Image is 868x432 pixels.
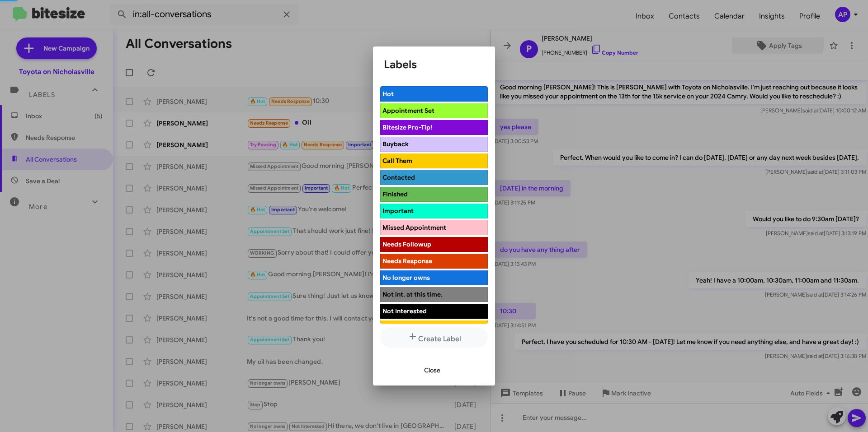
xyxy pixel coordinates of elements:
[382,140,409,148] span: Buyback
[380,327,488,348] button: Create Label
[382,107,434,115] span: Appointment Set
[382,90,394,98] span: Hot
[424,362,440,378] span: Close
[382,307,427,315] span: Not Interested
[382,207,414,215] span: Important
[382,123,432,131] span: Bitesize Pro-Tip!
[417,362,448,378] button: Close
[382,324,405,332] span: Paused
[382,274,430,282] span: No longer owns
[382,190,408,198] span: Finished
[382,223,446,232] span: Missed Appointment
[382,240,431,248] span: Needs Followup
[384,57,484,72] h1: Labels
[382,157,412,165] span: Call Them
[382,290,443,298] span: Not int. at this time.
[382,257,432,265] span: Needs Response
[382,173,415,181] span: Contacted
